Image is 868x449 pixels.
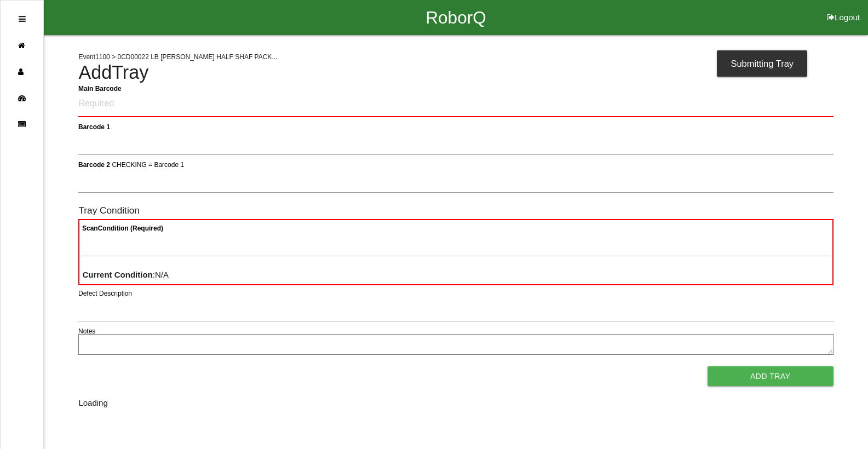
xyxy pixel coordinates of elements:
b: Main Barcode [78,84,122,92]
div: Submitting Tray [717,50,807,77]
label: Defect Description [78,289,132,298]
b: Current Condition [82,270,152,279]
b: Scan Condition (Required) [82,225,163,232]
span: CHECKING = Barcode 1 [112,160,185,168]
b: Barcode 1 [78,123,110,130]
h6: Tray Condition [78,205,833,216]
input: Required [78,91,833,117]
b: Barcode 2 [78,160,110,168]
div: Loading [78,397,833,410]
span: : N/A [82,270,169,279]
h4: Add Tray [78,62,833,83]
div: Open [19,6,26,32]
button: Add Tray [708,366,833,386]
label: Notes [78,326,95,336]
span: Event 1100 > 0CD00022 LB [PERSON_NAME] HALF SHAF PACK... [78,53,277,61]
